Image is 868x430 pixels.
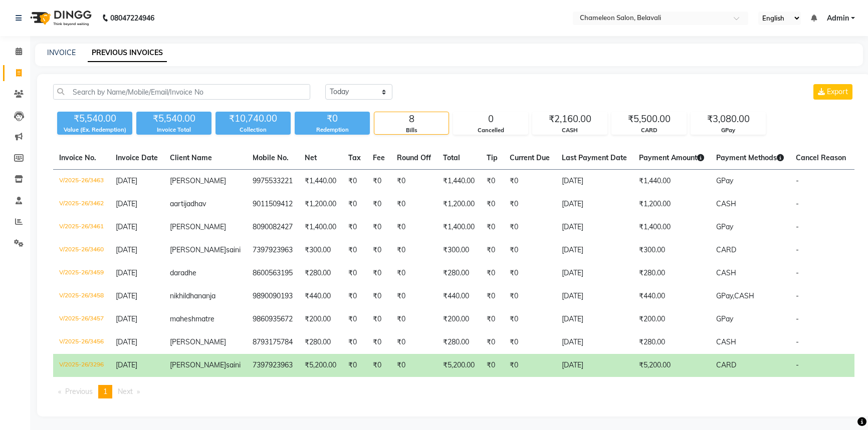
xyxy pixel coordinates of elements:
div: GPay [691,126,765,135]
td: ₹0 [481,308,504,331]
span: saini [226,245,241,254]
td: ₹0 [342,216,367,239]
span: - [796,268,799,277]
td: ₹0 [367,285,391,308]
span: [PERSON_NAME] [170,337,226,346]
span: Next [118,387,133,396]
span: CASH [734,291,754,300]
span: Payment Amount [639,153,704,162]
td: ₹0 [504,331,556,354]
td: [DATE] [556,354,633,377]
td: ₹0 [481,262,504,285]
td: ₹0 [391,239,437,262]
span: Cancel Reason [796,153,846,162]
td: 7397923963 [247,354,299,377]
td: ₹440.00 [437,285,481,308]
td: V/2025-26/3460 [53,239,110,262]
span: GPay [716,222,733,231]
div: ₹5,540.00 [136,112,211,126]
div: Value (Ex. Redemption) [57,126,132,134]
span: - [796,199,799,208]
td: ₹440.00 [299,285,342,308]
td: ₹200.00 [437,308,481,331]
td: ₹0 [367,216,391,239]
td: ₹280.00 [437,331,481,354]
div: ₹10,740.00 [215,112,291,126]
span: [DATE] [116,314,137,323]
td: ₹0 [504,193,556,216]
td: [DATE] [556,285,633,308]
b: 08047224946 [110,4,154,32]
span: Client Name [170,153,212,162]
span: Round Off [397,153,431,162]
div: ₹5,500.00 [612,112,686,126]
td: ₹1,200.00 [437,193,481,216]
span: Fee [373,153,385,162]
td: ₹0 [481,193,504,216]
td: ₹5,200.00 [633,354,710,377]
span: [PERSON_NAME] [170,222,226,231]
span: Previous [65,387,93,396]
td: [DATE] [556,239,633,262]
span: - [796,314,799,323]
span: 1 [103,387,107,396]
span: [DATE] [116,268,137,277]
span: [DATE] [116,199,137,208]
td: [DATE] [556,331,633,354]
span: nikhil [170,291,186,300]
span: Last Payment Date [562,153,627,162]
td: ₹1,400.00 [437,216,481,239]
td: ₹0 [391,354,437,377]
div: ₹3,080.00 [691,112,765,126]
td: 7397923963 [247,239,299,262]
td: ₹0 [391,331,437,354]
div: CASH [533,126,607,135]
td: 8793175784 [247,331,299,354]
td: ₹1,440.00 [299,170,342,193]
td: ₹0 [367,193,391,216]
td: V/2025-26/3457 [53,308,110,331]
div: Collection [215,126,291,134]
span: dhananja [186,291,215,300]
td: ₹0 [367,239,391,262]
td: [DATE] [556,216,633,239]
span: Tip [487,153,498,162]
span: aarti [170,199,185,208]
span: CARD [716,360,736,369]
td: ₹1,400.00 [299,216,342,239]
td: ₹0 [391,216,437,239]
td: ₹0 [367,308,391,331]
td: ₹0 [481,285,504,308]
td: ₹0 [391,308,437,331]
td: ₹0 [481,239,504,262]
td: ₹0 [504,239,556,262]
td: V/2025-26/3461 [53,216,110,239]
td: 9860935672 [247,308,299,331]
div: 0 [454,112,528,126]
td: V/2025-26/3459 [53,262,110,285]
span: Current Due [510,153,550,162]
td: ₹300.00 [437,239,481,262]
td: ₹200.00 [299,308,342,331]
span: CASH [716,268,736,277]
span: Admin [827,13,849,24]
td: ₹0 [481,170,504,193]
span: GPay, [716,291,734,300]
td: 9011509412 [247,193,299,216]
td: ₹280.00 [299,331,342,354]
td: ₹5,200.00 [437,354,481,377]
td: ₹1,440.00 [633,170,710,193]
div: ₹2,160.00 [533,112,607,126]
td: ₹0 [342,262,367,285]
img: logo [26,4,94,32]
td: V/2025-26/3296 [53,354,110,377]
td: ₹280.00 [299,262,342,285]
td: ₹0 [342,170,367,193]
span: - [796,291,799,300]
td: 9975533221 [247,170,299,193]
div: ₹0 [295,112,370,126]
td: ₹0 [391,262,437,285]
td: [DATE] [556,170,633,193]
td: ₹0 [504,285,556,308]
span: Invoice Date [116,153,158,162]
